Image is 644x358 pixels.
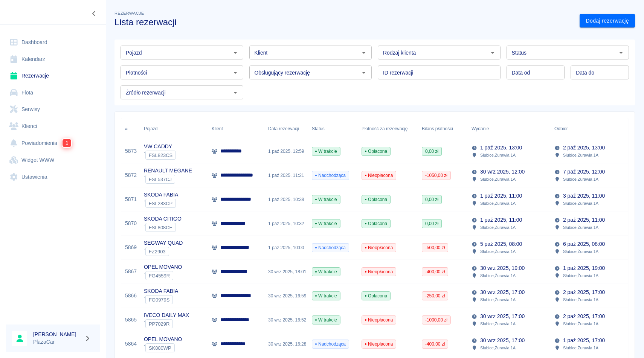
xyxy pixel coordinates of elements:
[33,338,81,346] p: PlazaCar
[125,171,137,179] a: 5872
[9,6,56,18] img: Renthelp logo
[480,152,516,158] p: Słubice , Żurawia 1A
[358,118,418,139] div: Płatność za rezerwację
[359,67,369,78] button: Otwórz
[6,51,100,68] a: Kalendarz
[480,312,525,320] p: 30 wrz 2025, 17:00
[144,263,182,271] p: OPEL MOVANO
[580,14,635,28] a: Dodaj rezerwację
[362,148,390,155] span: Opłacona
[480,344,516,351] p: Słubice , Żurawia 1A
[62,139,71,147] span: 1
[422,341,448,347] span: -400,00 zł
[121,118,140,139] div: #
[144,311,189,319] p: IVECO DAILY MAX
[33,331,81,338] h6: [PERSON_NAME]
[480,264,525,272] p: 30 wrz 2025, 19:00
[480,320,516,327] p: Słubice , Żurawia 1A
[362,220,390,227] span: Opłacona
[563,192,605,200] p: 3 paź 2025, 11:00
[125,219,137,227] a: 5870
[230,47,241,58] button: Otwórz
[144,199,178,208] div: `
[312,148,340,155] span: W trakcie
[230,67,241,78] button: Otwórz
[144,343,182,352] div: `
[6,134,100,152] a: Powiadomienia1
[422,196,441,203] span: 0,00 zł
[422,317,450,323] span: -1000,00 zł
[140,118,208,139] div: Pojazd
[362,268,396,275] span: Nieopłacona
[6,101,100,118] a: Serwisy
[480,192,522,200] p: 1 paź 2025, 11:00
[422,292,448,299] span: -250,00 zł
[480,240,522,248] p: 5 paź 2025, 08:00
[563,240,605,248] p: 6 paź 2025, 08:00
[480,337,525,344] p: 30 wrz 2025, 17:00
[146,249,169,254] span: FZ2903
[144,295,178,304] div: `
[362,341,396,347] span: Nieopłacona
[146,297,172,303] span: FG0979S
[144,287,178,295] p: SKODA FABIA
[125,244,137,251] a: 5869
[554,118,568,139] div: Odbiór
[312,317,340,323] span: W trakcie
[230,87,241,98] button: Otwórz
[114,11,144,15] span: Rezerwacje
[144,175,192,184] div: `
[125,268,137,276] a: 5867
[563,320,598,327] p: Słubice , Żurawia 1A
[144,247,183,256] div: `
[146,177,175,182] span: FSL537CJ
[146,321,172,327] span: PP7029R
[422,244,448,251] span: -500,00 zł
[264,118,308,139] div: Data rezerwacji
[507,66,565,79] input: DD.MM.YYYY
[480,224,516,231] p: Słubice , Żurawia 1A
[472,118,489,139] div: Wydanie
[212,118,223,139] div: Klient
[563,296,598,303] p: Słubice , Żurawia 1A
[125,118,128,139] div: #
[144,118,157,139] div: Pojazd
[312,220,340,227] span: W trakcie
[563,264,605,272] p: 1 paź 2025, 19:00
[551,118,633,139] div: Odbiór
[480,144,522,152] p: 1 paź 2025, 13:00
[6,118,100,135] a: Klienci
[480,176,516,183] p: Słubice , Żurawia 1A
[563,344,598,351] p: Słubice , Żurawia 1A
[480,248,516,255] p: Słubice , Żurawia 1A
[125,147,137,155] a: 5873
[362,196,390,203] span: Opłacona
[468,118,551,139] div: Wydanie
[6,34,100,51] a: Dashboard
[480,216,522,224] p: 1 paź 2025, 11:00
[422,268,448,275] span: -400,00 zł
[144,239,183,247] p: SEGWAY QUAD
[146,273,173,279] span: FG4559R
[312,172,349,179] span: Nadchodząca
[146,152,175,158] span: FSL823CS
[563,176,598,183] p: Słubice , Żurawia 1A
[362,292,390,299] span: Opłacona
[422,220,441,227] span: 0,00 zł
[146,201,175,206] span: FSL283CP
[312,196,340,203] span: W trakcie
[563,200,598,207] p: Słubice , Żurawia 1A
[563,248,598,255] p: Słubice , Żurawia 1A
[480,288,525,296] p: 30 wrz 2025, 17:00
[208,118,264,139] div: Klient
[264,332,308,356] div: 30 wrz 2025, 16:28
[312,341,349,347] span: Nadchodząca
[144,319,189,328] div: `
[312,292,340,299] span: W trakcie
[563,216,605,224] p: 2 paź 2025, 11:00
[480,200,516,207] p: Słubice , Żurawia 1A
[144,167,192,175] p: RENAULT MEGANE
[264,284,308,308] div: 30 wrz 2025, 16:59
[312,268,340,275] span: W trakcie
[144,223,182,232] div: `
